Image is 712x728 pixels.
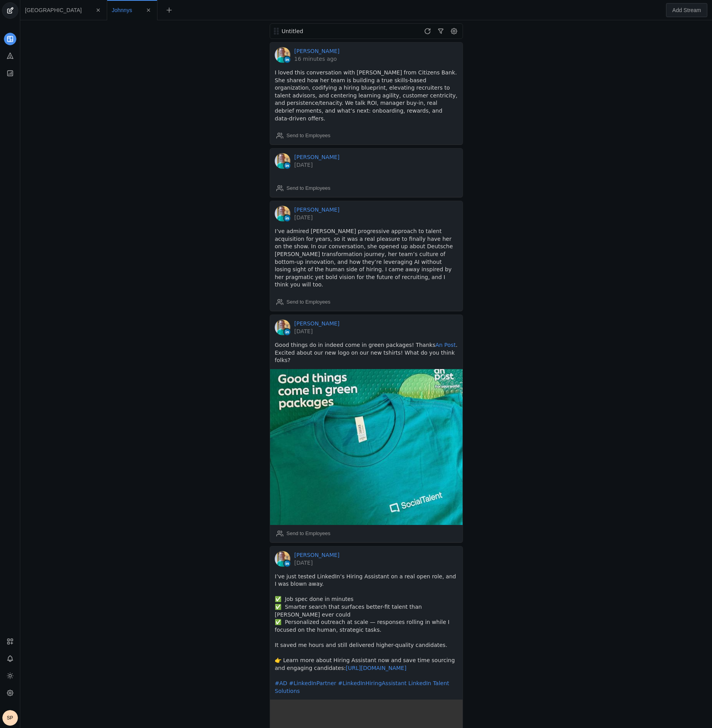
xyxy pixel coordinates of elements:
img: cache [275,320,290,335]
pre: I loved this conversation with [PERSON_NAME] from Citizens Bank. She shared how her team is build... [275,69,458,122]
button: Send to Employees [273,129,334,142]
button: Send to Employees [273,182,334,194]
a: #LinkedInHiringAssistant [338,680,406,686]
div: Untitled [282,27,375,35]
a: An Post [435,342,456,348]
a: [PERSON_NAME] [294,320,339,327]
a: [DATE] [294,161,339,169]
a: [PERSON_NAME] [294,47,339,55]
div: Send to Employees [286,132,330,140]
app-icon-button: Close Tab [91,3,105,17]
a: [DATE] [294,559,339,567]
pre: I’ve admired [PERSON_NAME] progressive approach to talent acquisition for years, so it was a real... [275,228,458,289]
a: #LinkedInPartner [289,680,336,686]
span: Click to edit name [25,7,82,13]
div: Send to Employees [286,298,330,306]
pre: Good things do in indeed come in green packages! Thanks . Excited about our new logo on our new t... [275,341,458,364]
pre: I’ve just tested LinkedIn’s Hiring Assistant on a real open role, and I was blown away. ✅ Job spe... [275,573,458,695]
img: cache [275,551,290,567]
a: [DATE] [294,327,339,335]
app-icon-button: Close Tab [141,3,155,17]
img: cache [275,47,290,63]
button: SP [2,710,18,726]
a: [URL][DOMAIN_NAME] [346,665,406,671]
a: [PERSON_NAME] [294,153,339,161]
span: Click to edit name [112,7,132,13]
button: Send to Employees [273,527,334,540]
img: cache [275,206,290,221]
a: [PERSON_NAME] [294,206,339,214]
img: cache [275,153,290,169]
div: Send to Employees [286,530,330,537]
span: Add Stream [672,6,701,14]
app-icon-button: New Tab [162,7,176,13]
a: #AD [275,680,287,686]
a: [DATE] [294,214,339,221]
button: Add Stream [666,3,707,17]
button: Send to Employees [273,296,334,308]
a: 16 minutes ago [294,55,339,63]
div: Send to Employees [286,184,330,192]
img: undefined [270,369,463,525]
a: LinkedIn Talent Solutions [275,680,451,694]
a: [PERSON_NAME] [294,551,339,559]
